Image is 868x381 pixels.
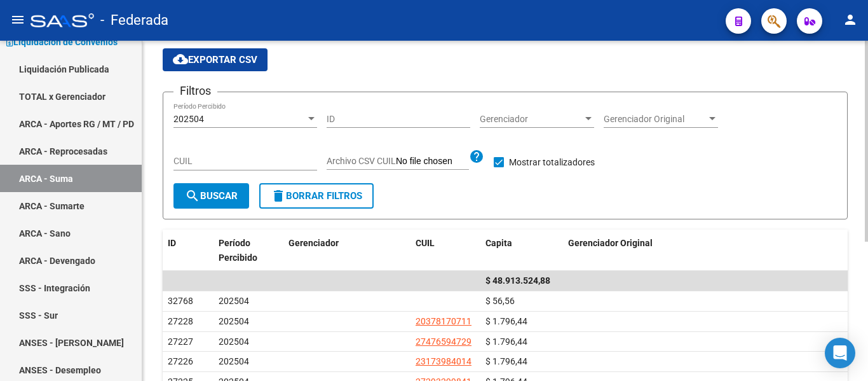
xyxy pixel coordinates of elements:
[168,296,193,306] span: 32768
[283,230,410,272] datatable-header-cell: Gerenciador
[604,114,707,125] span: Gerenciador Original
[6,35,118,49] span: Liquidación de Convenios
[259,183,374,209] button: Borrar Filtros
[168,356,193,366] span: 27226
[168,316,193,326] span: 27228
[168,336,193,347] span: 27227
[416,316,471,326] span: 20378170711
[173,183,249,209] button: Buscar
[327,156,396,166] span: Archivo CSV CUIL
[825,338,855,368] div: Open Intercom Messenger
[288,238,339,248] span: Gerenciador
[219,238,257,263] span: Período Percibido
[219,316,249,326] span: 202504
[843,12,858,27] mat-icon: person
[163,48,268,71] button: Exportar CSV
[168,238,176,248] span: ID
[185,188,200,204] mat-icon: search
[480,114,583,125] span: Gerenciador
[219,296,249,306] span: 202504
[173,114,204,124] span: 202504
[185,190,238,202] span: Buscar
[173,54,257,66] span: Exportar CSV
[469,149,484,164] mat-icon: help
[416,336,471,347] span: 27476594729
[485,316,527,326] span: $ 1.796,44
[485,238,512,248] span: Capita
[563,230,848,272] datatable-header-cell: Gerenciador Original
[485,296,515,306] span: $ 56,56
[214,230,283,272] datatable-header-cell: Período Percibido
[416,238,435,248] span: CUIL
[416,356,471,366] span: 23173984014
[485,336,527,347] span: $ 1.796,44
[396,156,469,167] input: Archivo CSV CUIL
[10,12,25,27] mat-icon: menu
[410,230,480,272] datatable-header-cell: CUIL
[271,190,362,202] span: Borrar Filtros
[271,188,286,204] mat-icon: delete
[509,155,595,170] span: Mostrar totalizadores
[163,230,214,272] datatable-header-cell: ID
[100,6,168,34] span: - Federada
[173,52,188,67] mat-icon: cloud_download
[568,238,653,248] span: Gerenciador Original
[485,275,550,286] span: $ 48.913.524,88
[480,230,563,272] datatable-header-cell: Capita
[173,82,217,100] h3: Filtros
[219,336,249,347] span: 202504
[219,356,249,366] span: 202504
[485,356,527,366] span: $ 1.796,44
